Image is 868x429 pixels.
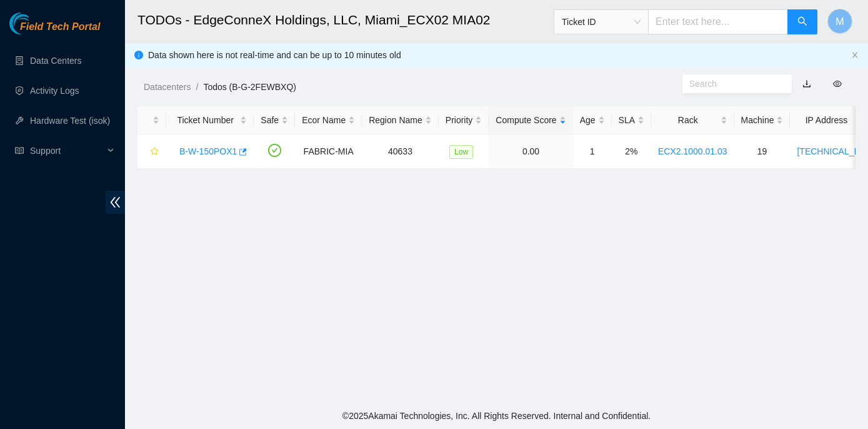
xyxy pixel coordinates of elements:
[851,51,859,59] button: close
[851,51,859,59] span: close
[793,74,821,94] button: download
[125,403,868,429] footer: © 2025 Akamai Technologies, Inc. All Rights Reserved. Internal and Confidential.
[489,134,572,169] td: 0.00
[573,134,612,169] td: 1
[833,79,842,88] span: eye
[20,21,100,33] span: Field Tech Portal
[689,77,775,91] input: Search
[295,134,362,169] td: FABRIC-MIA
[106,191,125,214] span: double-left
[30,138,104,163] span: Support
[612,134,651,169] td: 2%
[449,145,473,159] span: Low
[734,134,791,169] td: 19
[797,16,807,28] span: search
[797,146,865,156] a: [TECHNICAL_ID]
[648,9,788,34] input: Enter text here...
[179,146,237,156] a: B-W-150POX1
[9,23,100,39] a: Akamai TechnologiesField Tech Portal
[836,14,844,29] span: M
[144,141,159,161] button: star
[15,146,24,155] span: read
[196,82,198,92] span: /
[268,144,281,157] span: check-circle
[802,79,811,89] a: download
[362,134,439,169] td: 40633
[658,146,727,156] a: ECX2.1000.01.03
[30,116,110,126] a: Hardware Test (isok)
[144,82,191,92] a: Datacenters
[787,9,817,34] button: search
[30,56,81,66] a: Data Centers
[30,86,79,96] a: Activity Logs
[9,13,63,34] img: Akamai Technologies
[562,13,641,31] span: Ticket ID
[203,82,296,92] a: Todos (B-G-2FEWBXQ)
[150,147,159,157] span: star
[827,9,852,34] button: M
